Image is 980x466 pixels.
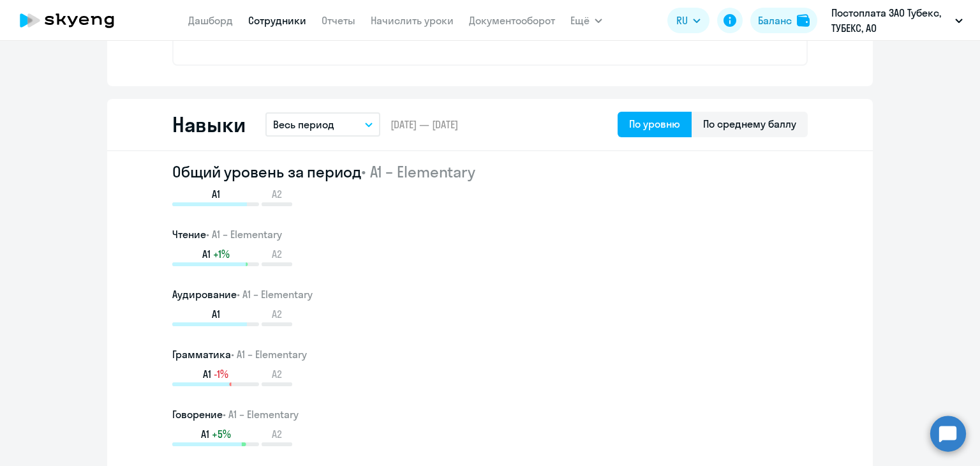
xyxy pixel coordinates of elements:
button: Постоплата ЗАО Тубекс, ТУБЕКС, АО [825,5,969,36]
div: По уровню [629,116,680,132]
span: A2 [272,187,282,201]
div: По среднему баллу [703,116,796,132]
span: A2 [272,427,282,441]
span: A1 [201,427,209,441]
span: A1 [202,247,211,261]
h2: Навыки [172,112,245,137]
span: A1 [212,187,220,201]
span: +1% [213,247,230,261]
h3: Грамматика [172,347,808,362]
a: Сотрудники [248,14,306,27]
span: +5% [212,427,231,441]
span: • A1 – Elementary [231,348,307,361]
span: A1 [212,307,220,321]
span: • A1 – Elementary [206,228,282,241]
h3: Чтение [172,227,808,242]
span: • A1 – Elementary [361,162,475,181]
a: Дашборд [188,14,233,27]
span: • A1 – Elementary [223,408,299,421]
span: [DATE] — [DATE] [390,117,458,132]
h3: Говорение [172,407,808,422]
button: Весь период [265,112,380,137]
span: A2 [272,367,282,381]
p: Весь период [273,117,334,132]
img: balance [797,14,810,27]
span: A2 [272,247,282,261]
span: -1% [214,367,228,381]
span: Ещё [570,13,590,28]
button: Ещё [570,8,602,33]
span: A1 [203,367,211,381]
span: A2 [272,307,282,321]
a: Документооборот [469,14,555,27]
a: Начислить уроки [371,14,454,27]
h3: Аудирование [172,287,808,302]
div: Баланс [758,13,792,28]
h2: Общий уровень за период [172,162,808,182]
a: Отчеты [322,14,355,27]
span: • A1 – Elementary [237,288,313,301]
button: RU [667,8,709,33]
button: Балансbalance [750,8,817,33]
span: RU [676,13,688,28]
p: Постоплата ЗАО Тубекс, ТУБЕКС, АО [831,5,950,36]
